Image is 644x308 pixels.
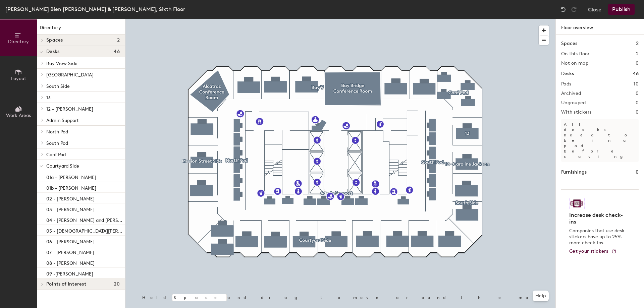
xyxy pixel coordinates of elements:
[636,40,639,47] h1: 2
[636,110,639,115] h2: 0
[560,6,567,13] img: Undo
[561,110,592,115] h2: With stickers
[556,19,644,35] h1: Floor overview
[636,100,639,106] h2: 0
[561,70,574,77] h1: Desks
[561,169,587,176] h1: Furnishings
[46,38,63,43] span: Spaces
[46,194,95,202] p: 02 - [PERSON_NAME]
[571,6,577,13] img: Redo
[636,91,639,96] h2: 0
[636,169,639,176] h1: 0
[608,4,635,15] button: Publish
[46,173,96,180] p: 01a - [PERSON_NAME]
[46,72,94,78] span: [GEOGRAPHIC_DATA]
[46,106,93,112] span: 12 - [PERSON_NAME]
[117,38,120,43] span: 2
[561,81,571,87] h2: Pods
[46,226,124,234] p: 05 - [DEMOGRAPHIC_DATA][PERSON_NAME]
[561,100,586,106] h2: Ungrouped
[46,140,68,146] span: South Pod
[46,152,66,158] span: Conf Pod
[46,95,51,101] span: 13
[46,215,124,223] p: 04 - [PERSON_NAME] and [PERSON_NAME]
[46,118,79,123] span: Admin Support
[8,39,29,45] span: Directory
[114,282,120,287] span: 20
[114,49,120,54] span: 46
[46,163,79,169] span: Courtyard Side
[46,237,95,245] p: 06 - [PERSON_NAME]
[569,248,608,254] span: Get your stickers
[633,70,639,77] h1: 46
[37,24,125,35] h1: Directory
[561,119,639,162] p: All desks need to be in a pod before saving
[569,228,627,246] p: Companies that use desk stickers have up to 25% more check-ins.
[46,183,96,191] p: 01b - [PERSON_NAME]
[46,83,70,89] span: South Side
[561,51,590,57] h2: On this floor
[533,291,549,301] button: Help
[46,129,68,135] span: North Pod
[5,5,185,13] div: [PERSON_NAME] Bien [PERSON_NAME] & [PERSON_NAME], Sixth Floor
[11,76,26,81] span: Layout
[46,49,59,54] span: Desks
[46,248,94,255] p: 07 - [PERSON_NAME]
[46,205,95,212] p: 03 - [PERSON_NAME]
[569,249,616,254] a: Get your stickers
[636,61,639,66] h2: 0
[46,258,95,266] p: 08 - [PERSON_NAME]
[569,212,627,225] h4: Increase desk check-ins
[634,81,639,87] h2: 10
[569,198,585,209] img: Sticker logo
[46,282,86,287] span: Points of interest
[636,51,639,57] h2: 2
[561,61,588,66] h2: Not on map
[6,113,31,118] span: Work Areas
[46,269,93,277] p: 09 -[PERSON_NAME]
[46,61,77,66] span: Bay View Side
[561,40,577,47] h1: Spaces
[561,91,581,96] h2: Archived
[588,4,601,15] button: Close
